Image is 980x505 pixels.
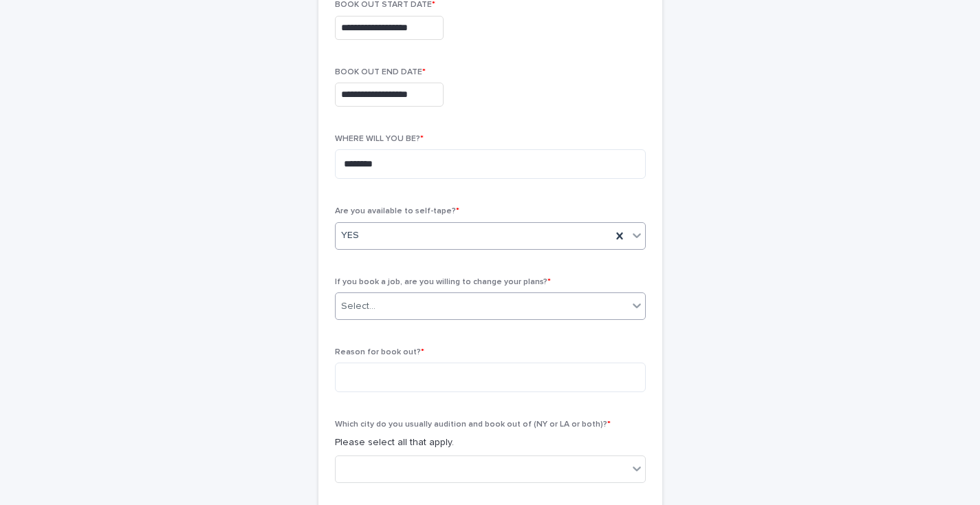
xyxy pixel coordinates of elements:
span: If you book a job, are you willing to change your plans? [335,278,551,286]
span: YES [341,228,359,243]
p: Please select all that apply. [335,436,646,450]
span: Are you available to self-tape? [335,207,459,215]
span: WHERE WILL YOU BE? [335,135,424,143]
span: Reason for book out? [335,348,424,356]
div: Select... [341,299,375,314]
span: Which city do you usually audition and book out of (NY or LA or both)? [335,420,611,429]
span: BOOK OUT START DATE [335,1,435,9]
span: BOOK OUT END DATE [335,68,426,76]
